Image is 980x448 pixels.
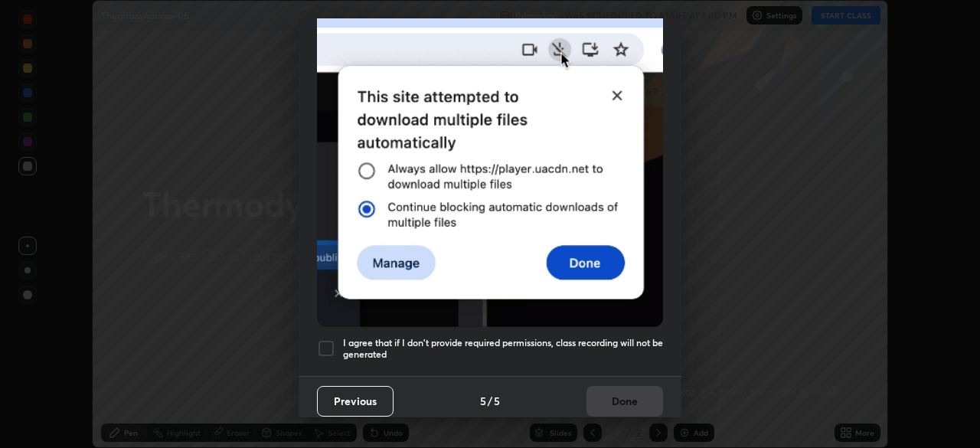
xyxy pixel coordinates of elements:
h4: / [488,393,492,409]
h5: I agree that if I don't provide required permissions, class recording will not be generated [343,337,663,361]
h4: 5 [480,393,486,409]
button: Previous [317,386,394,417]
h4: 5 [494,393,500,409]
